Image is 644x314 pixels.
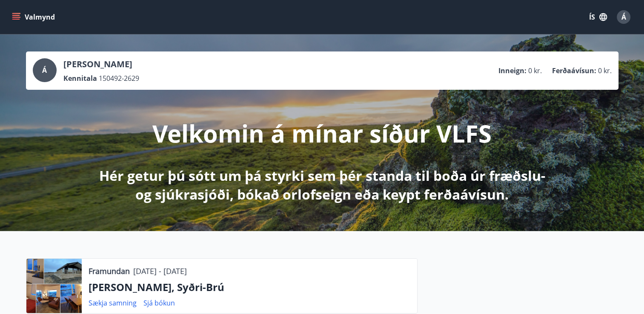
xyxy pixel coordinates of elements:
p: Hér getur þú sótt um þá styrki sem þér standa til boða úr fræðslu- og sjúkrasjóði, bókað orlofsei... [97,166,547,204]
span: Á [42,66,47,75]
p: Framundan [89,265,130,277]
p: Ferðaávísun : [552,66,596,75]
button: Á [613,7,634,27]
span: 150492-2629 [99,74,139,83]
p: [PERSON_NAME], Syðri-Brú [89,280,410,294]
button: menu [10,9,58,25]
p: [PERSON_NAME] [63,58,139,70]
span: Á [621,12,626,22]
button: ÍS [584,9,612,25]
a: Sækja samning [89,298,137,308]
span: 0 kr. [598,66,612,75]
p: [DATE] - [DATE] [133,265,187,277]
p: Inneign : [498,66,527,75]
span: 0 kr. [528,66,542,75]
a: Sjá bókun [143,298,175,308]
p: Velkomin á mínar síður VLFS [152,117,492,149]
p: Kennitala [63,74,97,83]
